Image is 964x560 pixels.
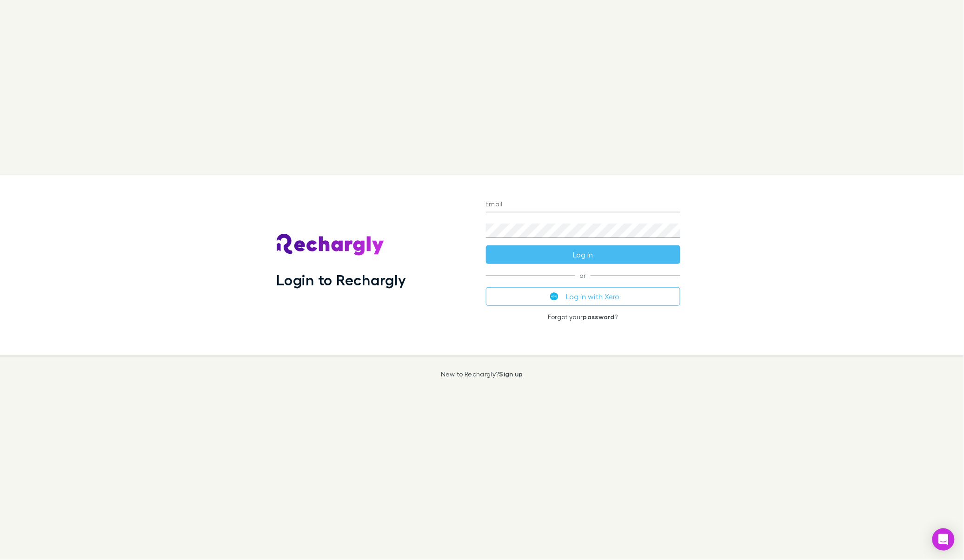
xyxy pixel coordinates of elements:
p: Forgot your ? [486,313,680,321]
a: password [583,313,615,321]
img: Xero's logo [550,292,558,301]
a: Sign up [499,370,523,378]
div: Open Intercom Messenger [932,528,955,551]
p: New to Rechargly? [441,370,523,378]
img: Rechargly's Logo [277,234,385,256]
button: Log in with Xero [486,287,680,306]
h1: Login to Rechargly [277,271,406,289]
button: Log in [486,245,680,264]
